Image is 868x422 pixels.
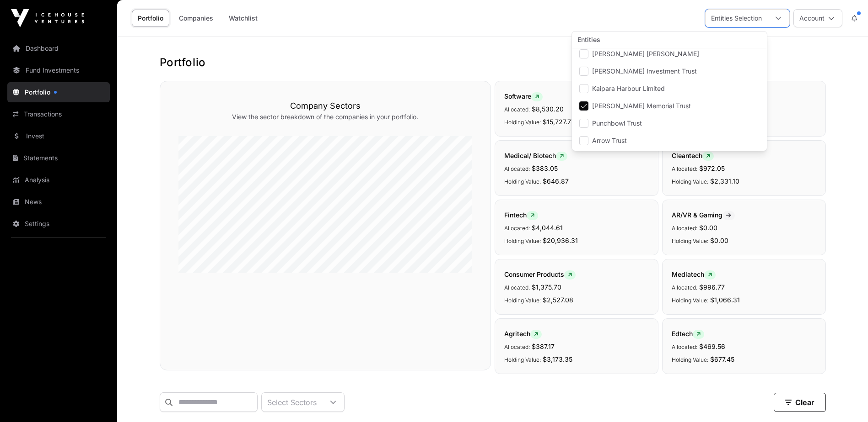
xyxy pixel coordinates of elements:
[710,355,734,363] span: $677.45
[672,356,708,363] span: Holding Value:
[504,270,576,278] span: Consumer Products
[532,105,564,113] span: $8,530.20
[699,164,725,172] span: $972.05
[504,284,530,291] span: Allocated:
[160,55,826,70] h1: Portfolio
[532,164,558,172] span: $383.05
[774,393,826,412] button: Clear
[672,284,697,291] span: Allocated:
[592,137,627,144] span: Arrow Trust
[543,355,572,363] span: $3,173.35
[504,92,543,100] span: Software
[7,104,110,124] a: Transactions
[504,237,541,244] span: Holding Value:
[672,178,708,185] span: Holding Value:
[699,224,717,232] span: $0.00
[543,118,575,126] span: $15,727.77
[7,126,110,146] a: Invest
[504,152,567,159] span: Medical/ Biotech
[672,270,716,278] span: Mediatech
[672,343,697,350] span: Allocated:
[672,237,708,244] span: Holding Value:
[7,170,110,190] a: Analysis
[574,80,765,97] li: Kaipara Harbour Limited
[7,214,110,234] a: Settings
[672,165,697,172] span: Allocated:
[543,237,578,244] span: $20,936.31
[592,51,699,57] span: [PERSON_NAME] [PERSON_NAME]
[822,378,868,422] iframe: Chat Widget
[672,297,708,304] span: Holding Value:
[592,120,642,127] span: Punchbowl Trust
[793,9,842,27] button: Account
[706,10,767,27] div: Entities Selection
[543,296,573,304] span: $2,527.08
[543,177,569,185] span: $646.87
[672,152,714,159] span: Cleantech
[504,211,538,219] span: Fintech
[574,98,765,114] li: Margaret Schmidt Memorial Trust
[504,297,541,304] span: Holding Value:
[592,103,691,109] span: [PERSON_NAME] Memorial Trust
[178,112,472,121] p: View the sector breakdown of the companies in your portfolio.
[592,85,665,92] span: Kaipara Harbour Limited
[504,178,541,185] span: Holding Value:
[223,10,264,27] a: Watchlist
[7,148,110,168] a: Statements
[574,46,765,62] li: Neil Stainforth Brabant
[132,10,169,27] a: Portfolio
[7,38,110,58] a: Dashboard
[710,177,739,185] span: $2,331.10
[504,165,530,172] span: Allocated:
[672,330,704,338] span: Edtech
[672,211,735,219] span: AR/VR & Gaming
[710,296,740,304] span: $1,066.31
[504,106,530,113] span: Allocated:
[504,225,530,232] span: Allocated:
[572,32,767,48] div: Entities
[504,330,542,338] span: Agritech
[672,225,697,232] span: Allocated:
[574,63,765,79] li: Powell Investment Trust
[710,237,728,244] span: $0.00
[504,343,530,350] span: Allocated:
[699,283,725,291] span: $996.77
[699,343,725,350] span: $469.56
[574,132,765,149] li: Arrow Trust
[7,60,110,80] a: Fund Investments
[504,119,541,126] span: Holding Value:
[178,100,472,112] h3: Company Sectors
[262,393,322,411] div: Select Sectors
[532,343,555,350] span: $387.17
[504,356,541,363] span: Holding Value:
[592,68,697,74] span: [PERSON_NAME] Investment Trust
[7,82,110,102] a: Portfolio
[532,224,563,232] span: $4,044.61
[532,283,561,291] span: $1,375.70
[7,192,110,212] a: News
[11,9,84,27] img: Icehouse Ventures Logo
[173,10,219,27] a: Companies
[574,115,765,132] li: Punchbowl Trust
